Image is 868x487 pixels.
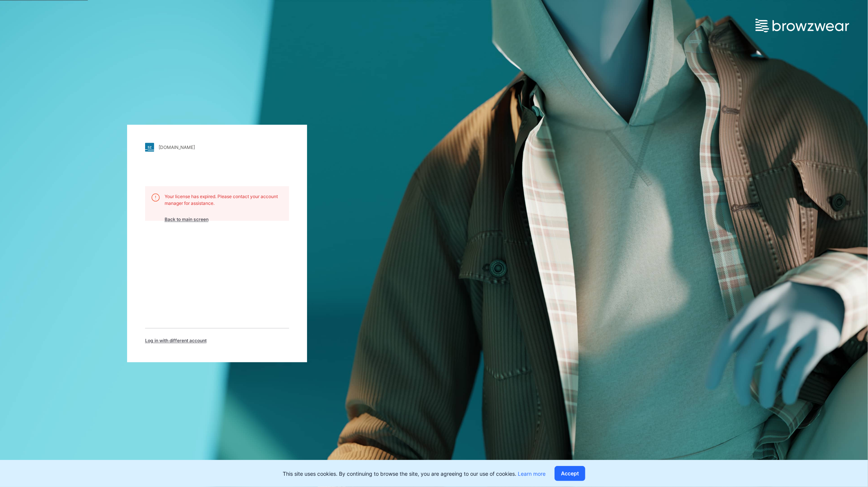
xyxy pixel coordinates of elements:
[756,19,849,32] img: browzwear-logo.e42bd6dac1945053ebaf764b6aa21510.svg
[518,470,546,477] a: Learn more
[283,470,546,478] p: This site uses cookies. By continuing to browse the site, you are agreeing to our use of cookies.
[165,194,283,207] p: Your license has expired. Please contact your account manager for assistance.
[145,143,289,152] a: [DOMAIN_NAME]
[555,466,585,481] button: Accept
[151,193,160,202] img: alert.76a3ded3c87c6ed799a365e1fca291d4.svg
[145,143,154,152] img: stylezone-logo.562084cfcfab977791bfbf7441f1a819.svg
[145,338,207,344] span: Log in with different account
[159,144,195,150] div: [DOMAIN_NAME]
[165,216,208,223] span: Back to main screen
